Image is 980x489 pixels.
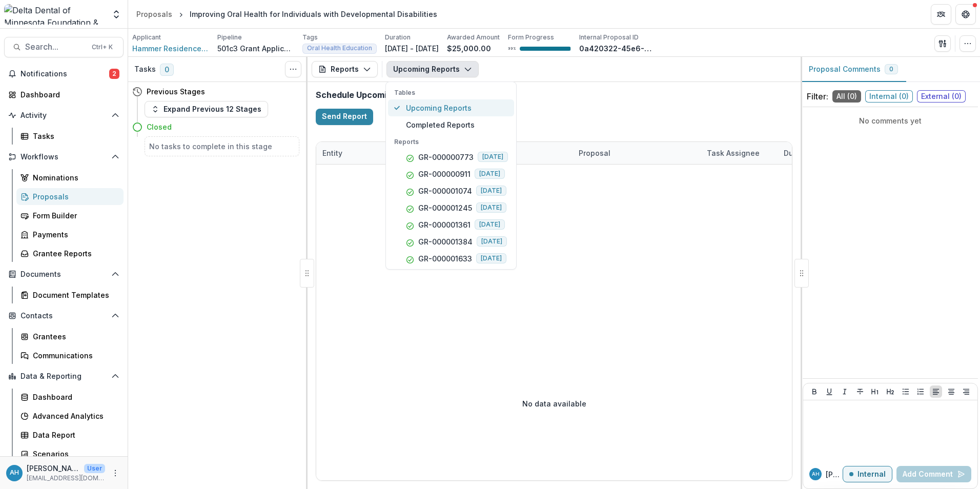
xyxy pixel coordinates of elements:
[778,148,823,158] div: Due Date
[447,43,491,54] p: $25,000.00
[4,149,124,165] button: Open Workflows
[807,90,828,103] p: Filter:
[4,266,124,282] button: Open Documents
[778,142,854,164] div: Due Date
[476,186,506,196] span: [DATE]
[33,172,115,183] div: Nominations
[960,385,972,398] button: Align Right
[33,229,115,240] div: Payments
[21,111,107,120] span: Activity
[4,86,124,103] a: Dashboard
[136,9,172,19] div: Proposals
[418,236,473,247] p: GR-000001384
[147,121,172,132] h4: Closed
[385,33,411,42] p: Duration
[316,142,444,164] div: Entity
[475,169,505,179] span: [DATE]
[808,385,821,398] button: Bold
[945,385,957,398] button: Align Center
[145,101,268,117] button: Expand Previous 12 Stages
[149,141,295,152] h5: No tasks to complete in this stage
[869,385,881,398] button: Heading 1
[33,290,115,300] div: Document Templates
[701,142,778,164] div: Task Assignee
[27,463,80,474] p: [PERSON_NAME]
[394,137,508,147] p: Reports
[889,66,893,73] span: 0
[33,248,115,259] div: Grantee Reports
[931,4,951,25] button: Partners
[33,331,115,342] div: Grantees
[865,90,913,103] span: Internal ( 0 )
[394,88,508,97] p: Tables
[21,70,109,78] span: Notifications
[16,445,124,462] a: Scenarios
[477,236,507,247] span: [DATE]
[573,142,701,164] div: Proposal
[826,469,843,480] p: [PERSON_NAME]
[930,385,942,398] button: Align Left
[316,148,349,158] div: Entity
[16,188,124,205] a: Proposals
[302,33,318,42] p: Tags
[418,186,472,196] p: GR-000001074
[33,430,115,440] div: Data Report
[190,9,437,19] div: Improving Oral Health for Individuals with Developmental Disabilities
[418,169,471,179] p: GR-000000911
[109,467,121,479] button: More
[475,219,505,230] span: [DATE]
[25,42,86,52] span: Search...
[900,385,912,398] button: Bullet List
[316,90,792,100] h2: Schedule Upcoming Reports
[16,426,124,443] a: Data Report
[109,69,119,79] span: 2
[16,207,124,224] a: Form Builder
[21,312,107,320] span: Contacts
[917,90,966,103] span: External ( 0 )
[418,253,472,264] p: GR-000001633
[132,7,441,22] nav: breadcrumb
[418,219,471,230] p: GR-000001361
[90,42,115,53] div: Ctrl + K
[843,466,892,482] button: Internal
[823,385,835,398] button: Underline
[217,43,294,54] p: 501c3 Grant Application Workflow
[955,4,976,25] button: Get Help
[217,33,242,42] p: Pipeline
[406,119,508,130] span: Completed Reports
[522,398,586,409] p: No data available
[478,152,508,162] span: [DATE]
[16,407,124,424] a: Advanced Analytics
[386,61,479,77] button: Upcoming Reports
[33,131,115,141] div: Tasks
[132,43,209,54] a: Hammer Residences, Inc.
[307,45,372,52] span: Oral Health Education
[33,210,115,221] div: Form Builder
[16,347,124,364] a: Communications
[33,392,115,402] div: Dashboard
[132,33,161,42] p: Applicant
[16,328,124,345] a: Grantees
[16,245,124,262] a: Grantee Reports
[579,33,639,42] p: Internal Proposal ID
[134,65,156,74] h3: Tasks
[914,385,927,398] button: Ordered List
[132,7,176,22] a: Proposals
[16,128,124,145] a: Tasks
[316,109,373,125] button: Send Report
[21,372,107,381] span: Data & Reporting
[4,4,105,25] img: Delta Dental of Minnesota Foundation & Community Giving logo
[701,148,766,158] div: Task Assignee
[406,103,508,113] span: Upcoming Reports
[476,202,506,213] span: [DATE]
[21,270,107,279] span: Documents
[418,152,474,162] p: GR-000000773
[21,153,107,161] span: Workflows
[285,61,301,77] button: Toggle View Cancelled Tasks
[160,64,174,76] span: 0
[801,57,906,82] button: Proposal Comments
[812,472,820,477] div: Annessa Hicks
[147,86,205,97] h4: Previous Stages
[896,466,971,482] button: Add Comment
